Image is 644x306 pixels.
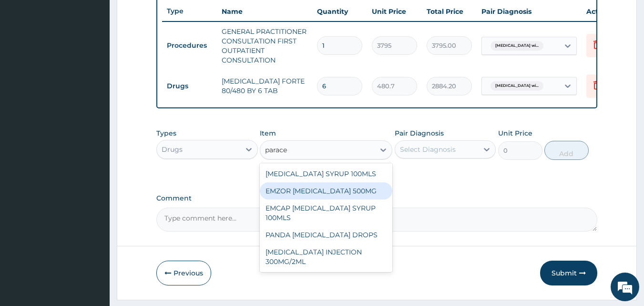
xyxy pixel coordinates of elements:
[260,200,392,226] div: EMCAP [MEDICAL_DATA] SYRUP 100MLS
[491,81,543,91] span: [MEDICAL_DATA] wi...
[367,2,422,21] th: Unit Price
[217,22,312,70] td: GENERAL PRACTITIONER CONSULTATION FIRST OUTPATIENT CONSULTATION
[477,2,582,21] th: Pair Diagnosis
[260,128,276,138] label: Item
[260,165,392,182] div: [MEDICAL_DATA] SYRUP 100MLS
[540,261,597,285] button: Submit
[582,2,629,21] th: Actions
[18,48,39,72] img: d_794563401_company_1708531726252_794563401
[162,77,217,95] td: Drugs
[422,2,477,21] th: Total Price
[260,182,392,200] div: EMZOR [MEDICAL_DATA] 500MG
[400,145,456,154] div: Select Diagnosis
[156,5,179,28] div: Minimize live chat window
[156,194,598,202] label: Comment
[544,141,589,160] button: Add
[217,72,312,100] td: [MEDICAL_DATA] FORTE 80/480 BY 6 TAB
[395,128,444,138] label: Pair Diagnosis
[162,145,183,154] div: Drugs
[260,243,392,270] div: [MEDICAL_DATA] INJECTION 300MG/2ML
[312,2,367,21] th: Quantity
[156,129,176,137] label: Types
[498,128,532,138] label: Unit Price
[260,226,392,243] div: PANDA [MEDICAL_DATA] DROPS
[162,37,217,54] td: Procedures
[5,204,182,238] textarea: Type your message and hit 'Enter'
[162,2,217,20] th: Type
[217,2,312,21] th: Name
[491,41,543,51] span: [MEDICAL_DATA] wi...
[50,53,160,66] div: Chat with us now
[156,261,211,285] button: Previous
[55,92,132,189] span: We're online!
